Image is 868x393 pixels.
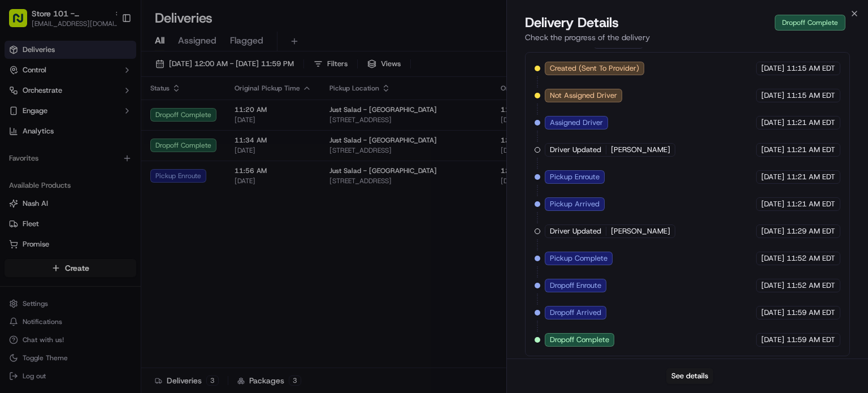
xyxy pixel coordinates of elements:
span: Dropoff Enroute [550,280,601,291]
img: 5e9a9d7314ff4150bce227a61376b483.jpg [24,107,44,128]
span: Created (Sent To Provider) [550,63,639,74]
span: Pylon [112,280,137,288]
p: Welcome 👋 [11,45,206,63]
span: Dropoff Arrived [550,308,601,318]
a: 💻API Documentation [91,248,186,268]
span: [PERSON_NAME] [611,145,670,155]
button: See details [666,368,713,384]
span: [DATE] [761,172,784,182]
span: Delivery Details [525,14,619,32]
span: Driver Updated [550,145,601,155]
span: Not Assigned Driver [550,90,617,101]
img: Klarizel Pensader [11,195,29,213]
button: See all [175,144,206,158]
span: [DATE] [100,175,123,184]
button: Start new chat [192,111,206,124]
span: Pickup Enroute [550,172,600,182]
img: 1736555255976-a54dd68f-1ca7-489b-9aae-adbdc363a1c4 [11,107,32,128]
img: Nash [11,11,34,33]
div: Past conversations [11,146,76,156]
span: API Documentation [107,252,181,264]
span: [PERSON_NAME] [35,175,92,184]
div: 💻 [96,253,105,262]
input: Got a question? Start typing here... [29,72,203,84]
a: Powered byPylon [80,279,137,288]
span: [DATE] [102,205,125,214]
span: [DATE] [761,253,784,264]
span: [DATE] [761,308,784,318]
span: 11:59 AM EDT [787,335,835,345]
span: • [96,205,99,214]
span: 11:52 AM EDT [787,253,835,264]
img: 1736555255976-a54dd68f-1ca7-489b-9aae-adbdc363a1c4 [23,206,32,215]
span: [DATE] [761,90,784,101]
div: Start new chat [51,107,185,119]
span: 11:21 AM EDT [787,172,835,182]
span: 11:15 AM EDT [787,63,835,74]
span: Pickup Arrived [550,199,600,209]
span: [DATE] [761,145,784,155]
div: 📗 [11,253,20,262]
img: 1736555255976-a54dd68f-1ca7-489b-9aae-adbdc363a1c4 [23,175,32,184]
span: Driver Updated [550,226,601,236]
a: 📗Knowledge Base [7,248,91,268]
span: [DATE] [761,199,784,209]
img: Liam S. [11,164,29,182]
span: Pickup Complete [550,253,607,264]
span: Klarizel Pensader [35,205,93,214]
span: • [94,175,98,184]
span: Dropoff Complete [550,335,609,345]
span: 11:21 AM EDT [787,118,835,128]
span: [DATE] [761,118,784,128]
span: 11:15 AM EDT [787,90,835,101]
span: 11:21 AM EDT [787,199,835,209]
span: [DATE] [761,63,784,74]
span: 11:52 AM EDT [787,280,835,291]
span: Assigned Driver [550,118,603,128]
span: 11:29 AM EDT [787,226,835,236]
span: [DATE] [761,226,784,236]
span: 11:59 AM EDT [787,308,835,318]
p: Check the progress of the delivery [525,32,850,43]
span: [PERSON_NAME] [611,226,670,236]
span: Knowledge Base [23,252,86,264]
span: [DATE] [761,280,784,291]
span: 11:21 AM EDT [787,145,835,155]
span: [DATE] [761,335,784,345]
div: We're available if you need us! [51,119,155,128]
